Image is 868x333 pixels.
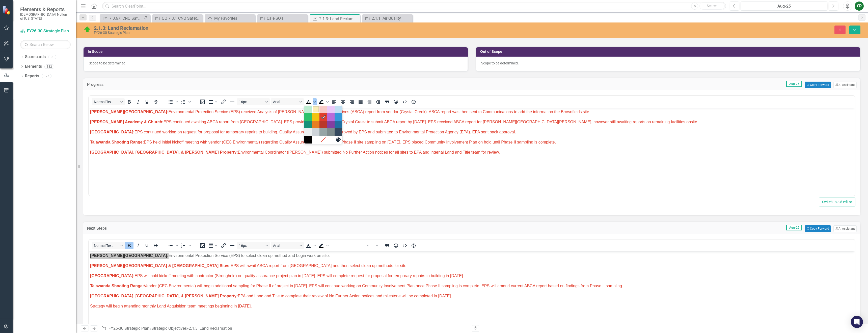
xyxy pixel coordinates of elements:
div: CR [855,2,864,11]
button: Blockquote [383,98,391,105]
p: Scope to be determined. [89,61,463,66]
div: 7.0.67: CNO Safety Protocols [109,15,143,21]
a: My Favorites [206,15,254,21]
button: Underline [143,242,151,249]
div: Light Yellow [313,106,319,112]
button: AI Assistant [833,82,857,88]
input: Search ClearPoint... [102,2,726,11]
button: HTML Editor [400,98,409,105]
button: Strikethrough [151,242,160,249]
button: Horizontal line [228,242,237,249]
div: Background color Black [317,98,330,105]
h3: Out of Scope [480,50,858,54]
div: Orange [312,121,319,128]
div: Text color [304,242,317,249]
button: Help [409,98,418,105]
button: Justify [356,242,365,249]
button: Insert/edit link [219,98,228,105]
div: Numbered list [179,98,192,105]
a: Scorecards [25,54,46,60]
div: Cale SO's [267,15,306,21]
button: Search [699,3,725,10]
button: Decrease indent [365,242,374,249]
div: 382 [44,64,54,69]
button: Custom color [335,136,342,144]
div: White [312,136,319,144]
div: Yellow [312,113,319,121]
div: Navy Blue [335,128,342,136]
div: Dark Blue [335,121,342,128]
button: Aug-25 [741,2,827,11]
button: Font size 16px [237,98,270,105]
a: FY26-30 Strategic Plan [108,326,149,331]
small: [DEMOGRAPHIC_DATA] Nation of [US_STATE] [20,12,71,21]
a: 7.0.67: CNO Safety Protocols [101,15,143,21]
span: 16px [239,100,264,104]
button: Align center [339,98,347,105]
div: Numbered list [179,242,192,249]
div: » » [101,326,468,331]
button: Justify [356,98,365,105]
button: Font Arial [271,98,304,105]
button: Help [409,242,418,249]
button: Align left [330,98,338,105]
iframe: Rich Text Area [89,108,855,196]
p: Scope to be determined. [481,61,855,66]
div: Black [304,136,312,144]
input: Search Below... [20,40,71,49]
button: Table [207,98,219,105]
button: Underline [143,98,151,105]
button: Emojis [392,98,400,105]
div: OO 7.3.1 CNO Safety Protocols [162,15,201,21]
span: Normal Text [94,100,119,104]
a: Cale SO's [258,15,306,21]
span: 16px [239,244,264,248]
a: 2.1.1: Air Quality [363,15,411,21]
h3: Progress [87,82,232,87]
span: Normal Text [94,244,119,248]
div: Purple [327,113,335,121]
div: Aug-25 [742,3,826,9]
div: Medium Gray [312,128,319,136]
a: OO 7.3.1 CNO Safety Protocols [153,15,201,21]
div: Bullet list [166,98,179,105]
span: Arial [273,244,298,248]
button: Strikethrough [151,98,160,105]
button: Increase indent [374,98,383,105]
div: 2.1.3: Land Reclamation [319,16,359,22]
button: Insert/edit link [219,242,228,249]
button: Block Normal Text [92,242,125,249]
button: Insert image [198,242,207,249]
button: Copy Forward [805,225,831,232]
button: Copy Forward [805,82,831,88]
div: Green [304,113,312,121]
div: Background color Black [317,242,330,249]
button: Blockquote [383,242,391,249]
span: Elements & Reports [20,6,71,12]
img: ClearPoint Strategy [3,6,11,15]
div: My Favorites [214,15,254,21]
h3: Next Steps [87,226,255,231]
button: Font Arial [271,242,304,249]
button: Align right [347,242,356,249]
h3: In Scope [88,50,465,54]
div: Dark Red [319,121,327,128]
img: On Target [83,26,91,34]
button: Bold [125,242,133,249]
a: Elements [25,64,42,69]
button: AI Assistant [833,225,857,232]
